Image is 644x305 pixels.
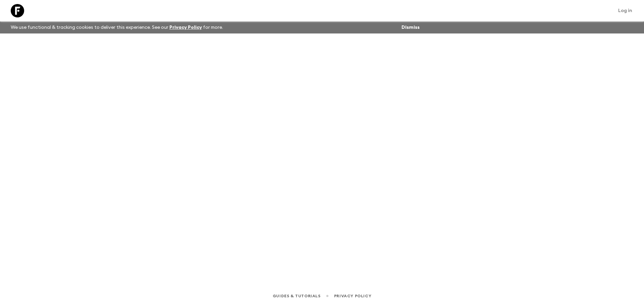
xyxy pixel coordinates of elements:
a: Guides & Tutorials [273,292,321,300]
a: Privacy Policy [169,25,202,30]
p: We use functional & tracking cookies to deliver this experience. See our for more. [8,21,226,33]
button: Dismiss [400,23,421,32]
a: Log in [614,6,636,15]
a: Privacy Policy [334,292,371,300]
